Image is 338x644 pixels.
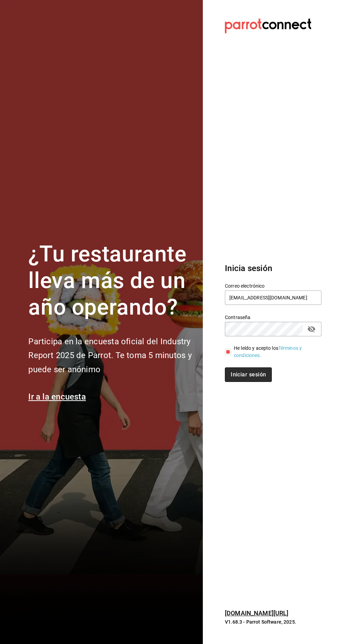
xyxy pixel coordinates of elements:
[234,345,316,359] div: He leído y acepto los
[225,290,321,305] input: Ingresa tu correo electrónico
[225,283,321,288] label: Correo electrónico
[225,609,288,617] a: [DOMAIN_NAME][URL]
[306,323,317,335] button: passwordField
[225,262,321,275] h3: Inicia sesión
[28,335,195,377] h2: Participa en la encuesta oficial del Industry Report 2025 de Parrot. Te toma 5 minutos y puede se...
[225,315,321,320] label: Contraseña
[28,392,86,402] a: Ir a la encuesta
[225,618,321,625] p: V1.68.3 - Parrot Software, 2025.
[225,367,272,382] button: Iniciar sesión
[28,241,195,320] h1: ¿Tu restaurante lleva más de un año operando?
